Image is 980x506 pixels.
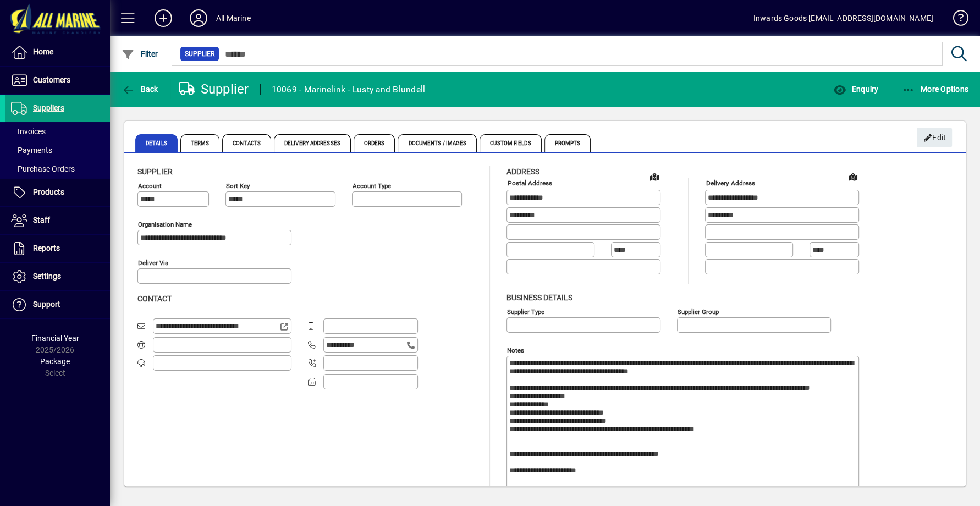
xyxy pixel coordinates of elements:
[179,80,249,98] div: Supplier
[122,85,158,94] span: Back
[110,79,170,99] app-page-header-button: Back
[180,134,220,152] span: Terms
[678,307,719,315] mat-label: Supplier group
[222,134,271,152] span: Contacts
[506,167,539,176] span: Address
[753,9,933,27] div: Inwards Goods [EMAIL_ADDRESS][DOMAIN_NAME]
[398,134,477,152] span: Documents / Images
[507,346,524,354] mat-label: Notes
[5,141,110,159] a: Payments
[646,168,663,185] a: View on map
[830,79,881,99] button: Enquiry
[138,259,168,267] mat-label: Deliver via
[5,179,110,206] a: Products
[944,2,966,38] a: Knowledge Base
[11,146,52,155] span: Payments
[11,127,46,136] span: Invoices
[119,79,161,99] button: Back
[274,134,351,152] span: Delivery Addresses
[135,134,178,152] span: Details
[33,272,61,280] span: Settings
[353,182,391,190] mat-label: Account Type
[5,263,110,290] a: Settings
[11,164,75,173] span: Purchase Orders
[902,85,969,94] span: More Options
[544,134,591,152] span: Prompts
[5,38,110,66] a: Home
[33,103,64,112] span: Suppliers
[138,182,162,190] mat-label: Account
[33,216,50,224] span: Staff
[122,50,158,58] span: Filter
[33,75,70,84] span: Customers
[5,159,110,178] a: Purchase Orders
[137,167,173,176] span: Supplier
[226,182,250,190] mat-label: Sort key
[33,188,64,196] span: Products
[5,122,110,141] a: Invoices
[119,44,161,64] button: Filter
[272,81,426,98] div: 10069 - Marinelink - Lusty and Blundell
[480,134,541,152] span: Custom Fields
[354,134,395,152] span: Orders
[923,129,946,147] span: Edit
[33,244,60,252] span: Reports
[181,8,216,28] button: Profile
[146,8,181,28] button: Add
[33,300,60,309] span: Support
[40,357,70,366] span: Package
[138,221,192,228] mat-label: Organisation name
[917,128,952,147] button: Edit
[507,307,544,315] mat-label: Supplier type
[137,294,172,303] span: Contact
[31,334,79,343] span: Financial Year
[5,235,110,262] a: Reports
[506,293,572,302] span: Business details
[899,79,972,99] button: More Options
[216,9,251,27] div: All Marine
[844,168,862,185] a: View on map
[5,207,110,234] a: Staff
[185,48,214,59] span: Supplier
[5,67,110,94] a: Customers
[833,85,878,94] span: Enquiry
[5,291,110,318] a: Support
[33,47,53,56] span: Home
